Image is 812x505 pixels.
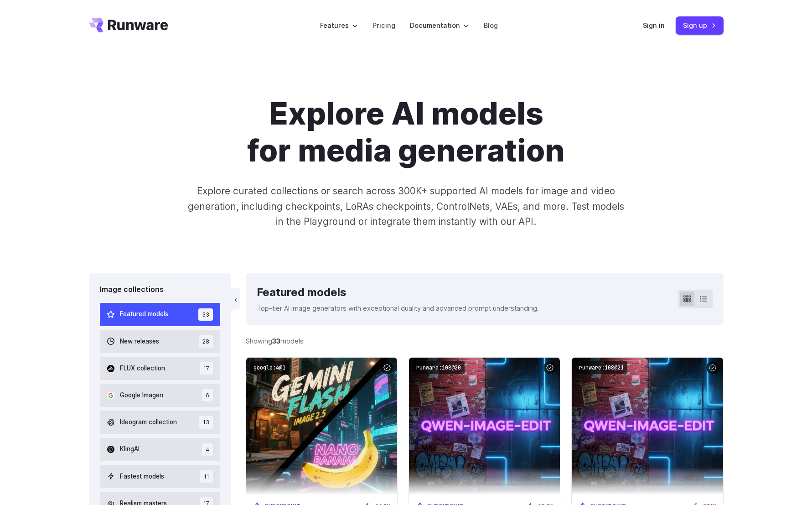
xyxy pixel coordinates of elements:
[120,417,177,427] span: Ideogram collection
[257,303,539,313] p: Top-tier AI image generators with exceptional quality and advanced prompt understanding.
[100,438,221,461] button: KlingAI 4
[484,20,498,31] a: Blog
[100,384,221,407] button: Google Imagen 6
[246,358,397,495] img: Gemini Flash Image 2.5
[410,20,469,31] label: Documentation
[100,284,221,296] div: Image collections
[409,358,560,495] img: Qwen‑Image‑Edit
[231,288,240,310] button: ‹
[643,20,665,31] a: Sign in
[100,411,221,434] button: Ideogram collection 13
[120,337,159,347] span: New releases
[257,284,539,301] div: Featured models
[413,361,465,375] code: runware:108@20
[152,95,660,169] h1: Explore AI models for media generation
[100,465,221,488] button: Fastest models 11
[89,18,168,32] a: Go to /
[572,358,723,495] img: Qwen‑Image‑Edit Lightning (8 steps)
[272,337,280,345] strong: 33
[202,389,213,401] span: 6
[320,20,358,31] label: Features
[120,364,165,374] span: FLUX collection
[100,303,221,326] button: Featured models 33
[372,20,395,31] a: Pricing
[100,330,221,353] button: New releases 28
[120,390,163,401] span: Google Imagen
[184,183,628,229] p: Explore curated collections or search across 300K+ supported AI models for image and video genera...
[198,308,213,321] span: 33
[200,362,213,375] span: 17
[120,309,168,319] span: Featured models
[676,16,724,34] a: Sign up
[120,444,140,454] span: KlingAI
[120,472,164,482] span: Fastest models
[250,361,289,375] code: google:4@1
[100,357,221,380] button: FLUX collection 17
[202,443,213,456] span: 4
[200,470,213,483] span: 11
[575,361,627,375] code: runware:108@21
[246,336,304,346] div: Showing models
[199,416,213,428] span: 13
[199,335,213,348] span: 28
